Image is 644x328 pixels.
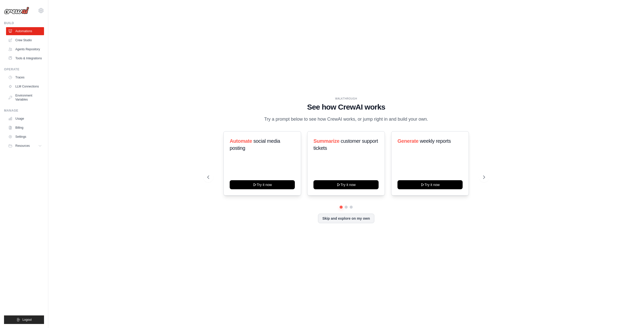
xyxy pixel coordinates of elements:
a: LLM Connections [6,82,44,90]
div: Operate [4,67,44,71]
button: Resources [6,142,44,150]
a: Crew Studio [6,36,44,44]
button: Try it now [397,180,463,189]
a: Settings [6,133,44,141]
span: weekly reports [420,138,451,144]
button: Try it now [230,180,295,189]
p: Try a prompt below to see how CrewAI works, or jump right in and build your own. [262,116,431,123]
a: Billing [6,124,44,132]
a: Automations [6,27,44,35]
button: Skip and explore on my own [318,214,374,223]
div: Build [4,21,44,25]
span: Logout [22,318,32,322]
div: Manage [4,109,44,113]
span: Automate [230,138,252,144]
a: Environment Variables [6,91,44,104]
span: customer support tickets [313,138,378,151]
a: Usage [6,115,44,123]
button: Try it now [313,180,379,189]
img: Logo [4,7,29,14]
a: Traces [6,73,44,81]
span: Summarize [313,138,339,144]
div: WALKTHROUGH [207,97,485,101]
span: Resources [15,144,30,148]
span: Generate [397,138,419,144]
span: social media posting [230,138,280,151]
button: Logout [4,315,44,324]
h1: See how CrewAI works [207,103,485,112]
a: Agents Repository [6,45,44,53]
a: Tools & Integrations [6,54,44,62]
